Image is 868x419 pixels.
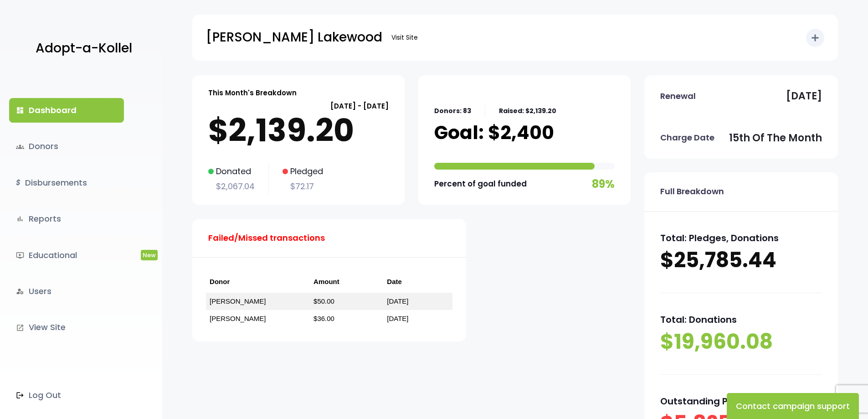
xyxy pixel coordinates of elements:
a: Adopt-a-Kollel [31,26,132,71]
a: [DATE] [387,297,408,305]
p: Total: Pledges, Donations [660,230,822,246]
i: dashboard [16,106,24,114]
a: bar_chartReports [9,207,124,231]
th: Date [383,271,452,293]
a: $50.00 [313,297,334,305]
span: New [141,250,158,260]
p: Total: Donations [660,311,822,328]
th: Donor [206,271,310,293]
i: add [810,32,821,43]
p: This Month's Breakdown [208,87,297,99]
p: Failed/Missed transactions [208,231,325,245]
a: $36.00 [313,315,334,322]
p: $72.17 [282,179,323,194]
i: launch [16,324,24,332]
button: add [806,29,824,47]
p: Goal: $2,400 [434,121,554,144]
th: Amount [310,271,383,293]
a: ondemand_videoEducationalNew [9,243,124,268]
a: dashboardDashboard [9,98,124,123]
a: Visit Site [387,29,422,47]
a: $Disbursements [9,171,124,195]
p: Raised: $2,139.20 [499,105,556,117]
a: [PERSON_NAME] [210,315,266,322]
p: [DATE] - [DATE] [208,100,389,112]
i: $ [16,176,21,190]
p: 15th of the month [729,129,822,147]
a: groupsDonors [9,134,124,159]
p: Charge Date [660,130,714,145]
p: 89% [592,174,615,194]
a: [DATE] [387,315,408,322]
a: manage_accountsUsers [9,279,124,304]
p: $2,067.04 [208,179,255,194]
button: Contact campaign support [727,393,859,419]
p: $2,139.20 [208,112,389,149]
p: Full Breakdown [660,184,724,199]
p: Percent of goal funded [434,177,527,191]
i: ondemand_video [16,251,24,259]
p: Donated [208,164,255,179]
p: Pledged [282,164,323,179]
p: [DATE] [786,87,822,105]
p: $19,960.08 [660,328,822,356]
p: [PERSON_NAME] Lakewood [206,26,382,49]
a: Log Out [9,383,124,408]
a: [PERSON_NAME] [210,297,266,305]
span: groups [16,143,24,151]
p: Renewal [660,89,696,103]
a: launchView Site [9,315,124,340]
i: manage_accounts [16,287,24,295]
p: $25,785.44 [660,246,822,274]
p: Adopt-a-Kollel [36,37,132,60]
i: bar_chart [16,215,24,223]
p: Donors: 83 [434,105,471,117]
p: Outstanding Pledges [660,393,822,409]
